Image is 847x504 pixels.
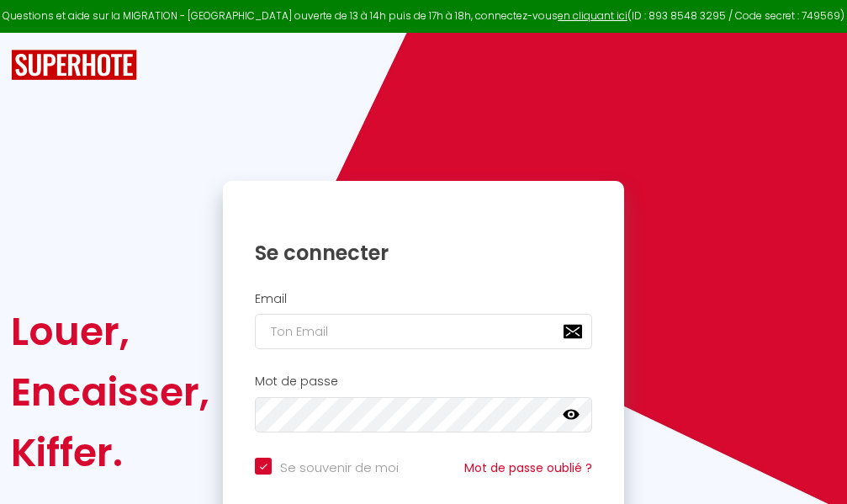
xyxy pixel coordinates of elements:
a: Mot de passe oublié ? [464,459,592,476]
div: Kiffer. [11,422,209,483]
div: Encaisser, [11,362,209,422]
a: en cliquant ici [558,8,627,23]
div: Louer, [11,301,209,362]
h2: Mot de passe [255,374,592,389]
h1: Se connecter [255,240,592,266]
input: Ton Email [255,314,592,349]
img: SuperHote logo [11,50,137,81]
h2: Email [255,292,592,306]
